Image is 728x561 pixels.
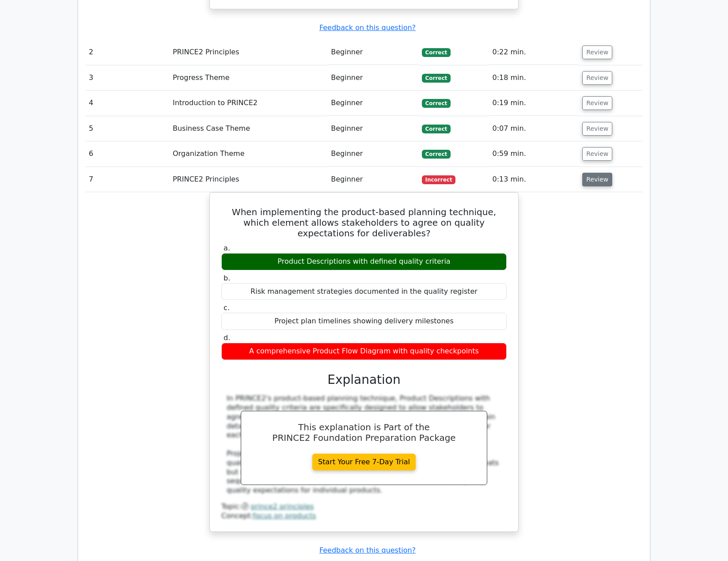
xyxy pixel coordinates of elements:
td: 0:13 min. [489,167,579,192]
span: c. [224,303,230,312]
span: Incorrect [422,175,456,184]
td: 0:07 min. [489,116,579,141]
div: A comprehensive Product Flow Diagram with quality checkpoints [221,343,507,360]
a: Feedback on this question? [319,23,416,32]
span: a. [224,244,230,252]
td: PRINCE2 Principles [169,167,327,192]
td: Beginner [327,141,418,167]
a: focus on products [253,512,316,520]
button: Review [582,96,612,110]
button: Review [582,71,612,85]
td: 4 [85,91,169,116]
td: Business Case Theme [169,116,327,141]
div: Project plan timelines showing delivery milestones [221,313,507,330]
span: Correct [422,150,451,159]
td: PRINCE2 Principles [169,40,327,65]
td: 7 [85,167,169,192]
h5: When implementing the product-based planning technique, which element allows stakeholders to agre... [220,207,508,239]
span: b. [224,274,230,282]
td: 3 [85,65,169,91]
button: Review [582,122,612,136]
td: Organization Theme [169,141,327,167]
a: Feedback on this question? [319,546,416,554]
h3: Explanation [227,372,501,387]
td: 0:19 min. [489,91,579,116]
td: Progress Theme [169,65,327,91]
td: Beginner [327,167,418,192]
span: Correct [422,125,451,133]
span: Correct [422,48,451,57]
td: 6 [85,141,169,167]
td: Beginner [327,40,418,65]
button: Review [582,147,612,161]
td: Beginner [327,116,418,141]
div: Topic: [221,502,507,512]
td: Introduction to PRINCE2 [169,91,327,116]
span: Correct [422,74,451,83]
button: Review [582,173,612,186]
td: 0:22 min. [489,40,579,65]
span: d. [224,334,230,342]
td: Beginner [327,91,418,116]
a: prince2 principles [251,502,314,511]
td: Beginner [327,65,418,91]
button: Review [582,45,612,59]
td: 0:59 min. [489,141,579,167]
div: Concept: [221,512,507,521]
td: 5 [85,116,169,141]
a: Start Your Free 7-Day Trial [312,454,416,470]
span: Correct [422,99,451,108]
td: 0:18 min. [489,65,579,91]
div: In PRINCE2's product-based planning technique, Product Descriptions with defined quality criteria... [227,394,501,495]
div: Risk management strategies documented in the quality register [221,283,507,300]
div: Product Descriptions with defined quality criteria [221,253,507,270]
td: 2 [85,40,169,65]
